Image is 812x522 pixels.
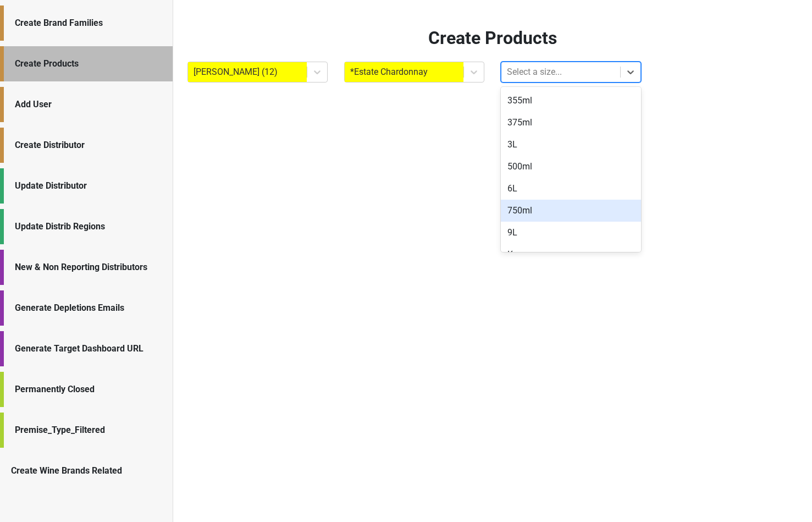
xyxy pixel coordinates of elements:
div: 9L [501,222,641,244]
div: Permanently Closed [15,383,162,396]
div: Create Wine Brands Related [11,464,162,477]
div: 750ml [501,200,641,222]
div: 6L [501,178,641,200]
div: Create Products [15,57,162,70]
div: Keg [501,244,641,266]
div: Create Distributor [15,139,162,152]
div: Generate Depletions Emails [15,301,162,315]
div: Create Brand Families [15,17,162,30]
div: Premise_Type_Filtered [15,424,162,437]
div: Add User [15,98,162,111]
div: 355ml [501,90,641,112]
div: Generate Target Dashboard URL [15,342,162,355]
div: 375ml [501,112,641,134]
h2: Create Products [187,28,798,48]
div: New & Non Reporting Distributors [15,261,162,274]
div: Update Distrib Regions [15,220,162,233]
div: 500ml [501,156,641,178]
div: Update Distributor [15,179,162,193]
div: 3L [501,134,641,156]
